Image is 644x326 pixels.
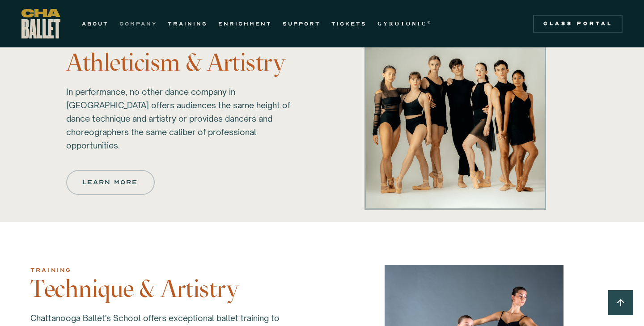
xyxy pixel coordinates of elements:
a: Learn more [66,170,155,195]
strong: GYROTONIC [377,21,427,27]
div: training [30,265,309,275]
a: ENRICHMENT [218,18,272,29]
a: home [21,9,60,38]
a: TICKETS [331,18,367,29]
a: GYROTONIC® [377,18,432,29]
a: Class Portal [533,15,623,33]
h3: Technique & Artistry [30,275,309,302]
h4: Athleticism & Artistry [66,49,311,76]
sup: ® [427,20,432,25]
div: Learn more [83,177,138,188]
div: Class Portal [538,20,617,27]
a: COMPANY [119,18,157,29]
a: ABOUT [82,18,109,29]
a: TRAINING [168,18,208,29]
a: SUPPORT [283,18,321,29]
p: In performance, no other dance company in [GEOGRAPHIC_DATA] offers audiences the same height of d... [66,85,311,152]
